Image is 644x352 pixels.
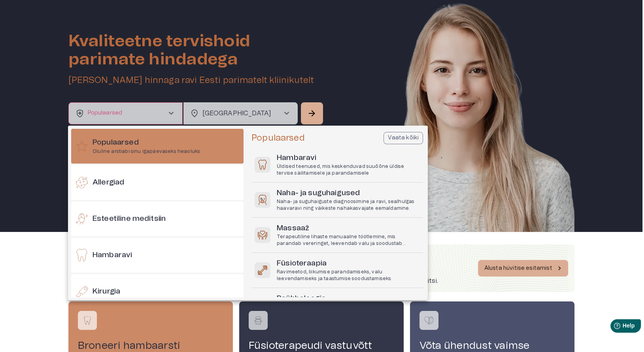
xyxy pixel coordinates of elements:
[388,134,419,142] p: Vaata kõiki
[251,132,305,144] h5: Populaarsed
[277,188,420,199] h6: Naha- ja suguhaigused
[93,177,124,188] h6: Allergiad
[93,148,200,155] p: Oluline arstiabi sinu igapäevaseks heaoluks
[277,258,420,269] h6: Füsioteraapia
[93,250,132,261] h6: Hambaravi
[277,294,420,304] h6: Psühholoogia
[93,214,166,224] h6: Esteetiline meditsiin
[277,153,420,164] h6: Hambaravi
[93,286,120,297] h6: Kirurgia
[277,163,420,177] p: Üldised teenused, mis keskenduvad suuõõne üldise tervise säilitamisele ja parandamisele
[277,223,420,234] h6: Massaaž
[93,137,200,148] h6: Populaarsed
[383,132,423,144] button: Vaata kõiki
[277,198,420,212] p: Naha- ja suguhaiguste diagnoosimine ja ravi, sealhulgas haavaravi ning väikeste nahakasvajate eem...
[582,316,644,338] iframe: Help widget launcher
[277,233,420,247] p: Terapeutiline lihaste manuaalne töötlemine, mis parandab vereringet, leevendab valu ja soodustab ...
[277,269,420,282] p: Ravimeetod, liikumise parandamiseks, valu leevendamiseks ja taastumise soodustamiseks.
